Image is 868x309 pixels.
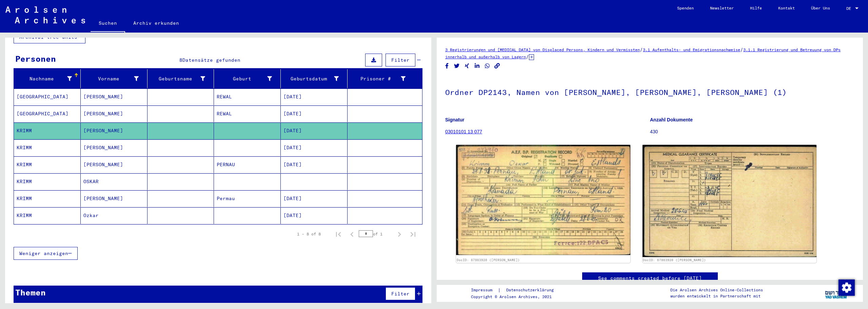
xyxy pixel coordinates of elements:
mat-cell: [DATE] [281,156,348,173]
button: Next page [393,227,406,241]
span: Filter [391,291,410,297]
a: 3 Registrierungen und [MEDICAL_DATA] von Displaced Persons, Kindern und Vermissten [445,47,640,52]
mat-cell: REWAL [214,89,281,105]
div: Geburtsname [150,75,205,82]
mat-cell: [PERSON_NAME] [81,122,147,139]
mat-cell: [PERSON_NAME] [81,139,147,156]
p: Die Arolsen Archives Online-Collections [670,287,763,293]
mat-cell: OSKAR [81,173,147,190]
div: Prisoner # [350,73,414,84]
mat-cell: [PERSON_NAME] [81,89,147,105]
div: Nachname [17,73,80,84]
button: Weniger anzeigen [14,247,78,260]
mat-cell: [DATE] [281,105,348,122]
div: Personen [15,53,56,65]
mat-header-cell: Geburt‏ [214,69,281,88]
mat-cell: [PERSON_NAME] [81,105,147,122]
div: of 1 [359,231,393,237]
a: Datenschutzerklärung [501,287,562,294]
mat-cell: [DATE] [281,190,348,207]
mat-cell: [DATE] [281,89,348,105]
span: Datensätze gefunden [182,57,240,63]
a: Impressum [471,287,498,294]
a: 03010101 13 077 [445,129,482,134]
div: Zustimmung ändern [838,279,854,295]
mat-cell: [PERSON_NAME] [81,190,147,207]
mat-header-cell: Prisoner # [348,69,422,88]
a: DocID: 67863920 ([PERSON_NAME]) [457,258,520,262]
button: Share on Twitter [453,62,460,70]
div: Nachname [17,75,72,82]
mat-cell: [GEOGRAPHIC_DATA] [14,105,81,122]
img: Arolsen_neg.svg [5,6,85,23]
mat-cell: [DATE] [281,139,348,156]
span: 8 [179,57,182,63]
img: Zustimmung ändern [839,279,855,296]
mat-header-cell: Vorname [81,69,147,88]
mat-cell: PERNAU [214,156,281,173]
mat-cell: KRIMM [14,190,81,207]
mat-cell: Permau [214,190,281,207]
button: First page [332,227,345,241]
button: Filter [386,54,415,66]
mat-header-cell: Nachname [14,69,81,88]
span: / [740,46,743,53]
button: Share on Facebook [443,62,451,70]
span: Filter [391,57,410,63]
h1: Ordner DP2143, Namen von [PERSON_NAME], [PERSON_NAME], [PERSON_NAME] (1) [445,77,854,107]
div: Geburt‏ [217,75,272,82]
button: Share on LinkedIn [474,62,481,70]
button: Share on Xing [463,62,471,70]
a: Archiv erkunden [125,15,187,31]
mat-cell: KRIMM [14,173,81,190]
div: Geburtsname [150,73,214,84]
span: Weniger anzeigen [19,250,68,256]
span: / [640,46,643,53]
div: Vorname [83,73,147,84]
span: / [526,54,529,60]
p: 430 [650,128,854,135]
div: Geburtsdatum [283,75,339,82]
a: 3.1 Aufenthalts- und Emigrationsnachweise [643,47,740,52]
div: Geburtsdatum [283,73,347,84]
p: wurden entwickelt in Partnerschaft mit [670,293,763,299]
mat-cell: REWAL [214,105,281,122]
mat-cell: KRIMM [14,122,81,139]
mat-header-cell: Geburtsname [147,69,214,88]
div: 1 – 8 of 8 [297,231,321,237]
div: Vorname [83,75,139,82]
mat-cell: [GEOGRAPHIC_DATA] [14,89,81,105]
mat-cell: [DATE] [281,122,348,139]
a: DocID: 67863920 ([PERSON_NAME]) [643,258,706,262]
mat-cell: [PERSON_NAME] [81,156,147,173]
div: Prisoner # [350,75,406,82]
mat-cell: KRIMM [14,156,81,173]
div: Themen [15,286,46,298]
b: Anzahl Dokumente [650,117,693,122]
mat-cell: KRIMM [14,207,81,224]
button: Last page [406,227,420,241]
div: Geburt‏ [217,73,280,84]
span: DE [846,6,854,11]
p: Copyright © Arolsen Archives, 2021 [471,294,562,300]
button: Share on WhatsApp [484,62,491,70]
mat-header-cell: Geburtsdatum [281,69,348,88]
mat-cell: [DATE] [281,207,348,224]
button: Previous page [345,227,359,241]
mat-cell: Ozkar [81,207,147,224]
img: 001.jpg [456,145,630,255]
b: Signatur [445,117,465,122]
div: | [471,287,562,294]
mat-cell: KRIMM [14,139,81,156]
img: 002.jpg [643,145,817,257]
img: yv_logo.png [824,285,849,302]
button: Copy link [494,62,501,70]
button: Filter [386,287,415,300]
a: Suchen [91,15,125,33]
a: See comments created before [DATE] [598,275,702,282]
